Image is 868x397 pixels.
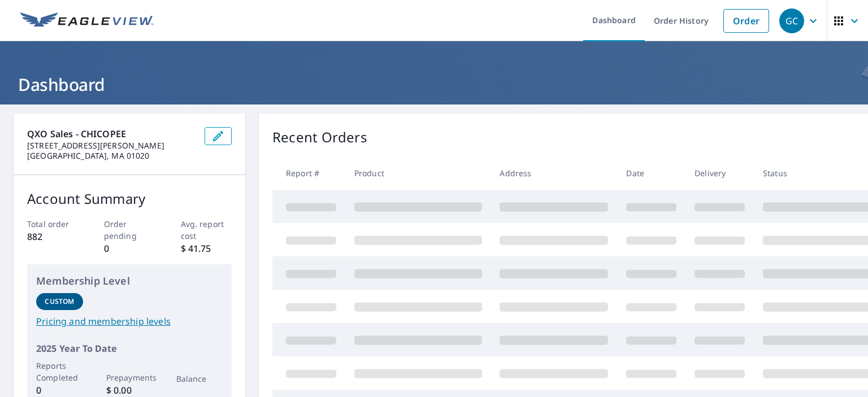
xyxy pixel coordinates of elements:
[36,342,223,355] p: 2025 Year To Date
[345,156,491,190] th: Product
[27,151,196,161] p: [GEOGRAPHIC_DATA], MA 01020
[723,9,769,33] a: Order
[27,141,196,151] p: [STREET_ADDRESS][PERSON_NAME]
[36,383,83,397] p: 0
[104,242,155,255] p: 0
[104,218,155,242] p: Order pending
[617,156,685,190] th: Date
[27,127,196,141] p: QXO Sales - CHICOPEE
[27,230,79,243] p: 882
[181,218,232,242] p: Avg. report cost
[272,127,367,147] p: Recent Orders
[45,296,74,307] p: Custom
[27,218,79,230] p: Total order
[27,189,232,209] p: Account Summary
[779,8,804,33] div: GC
[36,315,223,328] a: Pricing and membership levels
[36,360,83,383] p: Reports Completed
[106,372,153,383] p: Prepayments
[14,73,854,96] h1: Dashboard
[181,242,232,255] p: $ 41.75
[176,373,223,385] p: Balance
[685,156,754,190] th: Delivery
[272,156,345,190] th: Report #
[106,383,153,397] p: $ 0.00
[20,12,154,29] img: EV Logo
[36,273,223,289] p: Membership Level
[491,156,617,190] th: Address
